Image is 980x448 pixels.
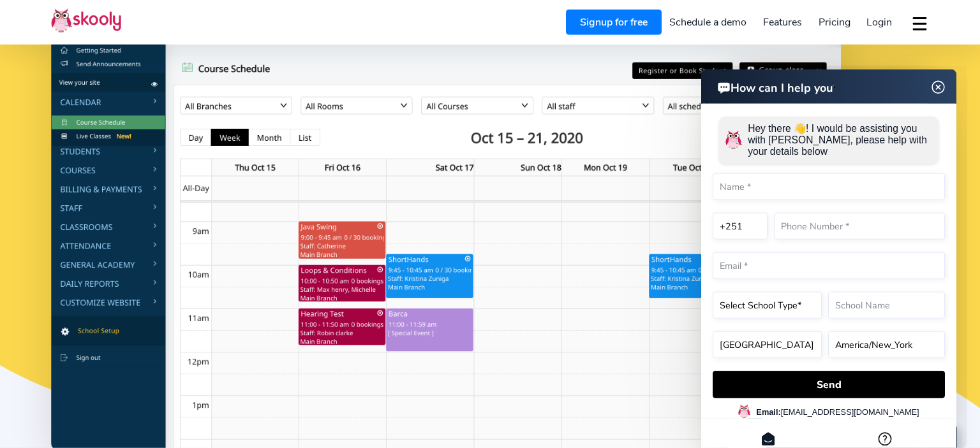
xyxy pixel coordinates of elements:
a: Features [755,12,810,33]
a: Pricing [810,12,859,33]
button: dropdown menu [910,9,929,38]
a: Login [858,12,900,33]
a: Signup for free [566,10,662,35]
img: Skooly [51,8,121,33]
a: Schedule a demo [662,12,755,33]
span: Login [866,15,892,29]
span: Pricing [819,15,850,29]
